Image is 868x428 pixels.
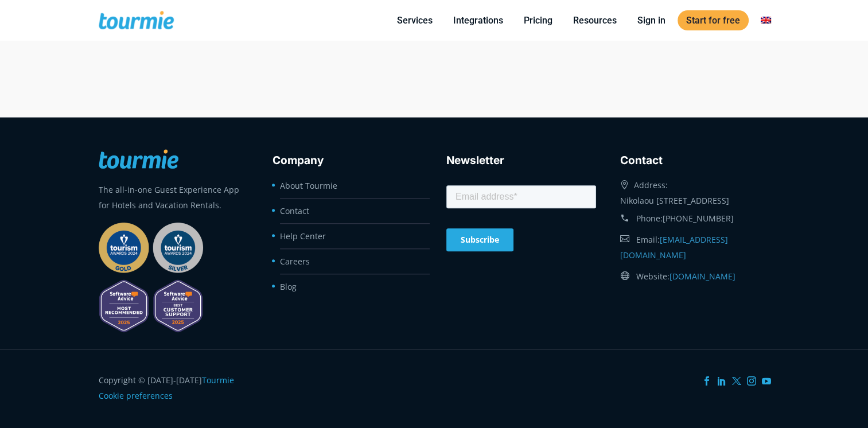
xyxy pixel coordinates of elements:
h3: Company [273,152,422,169]
a: Cookie preferences [99,390,173,401]
a: Facebook [702,376,711,386]
div: Copyright © [DATE]-[DATE] [99,372,248,403]
a: Twitter [732,376,741,386]
a: Integrations [445,13,512,28]
p: The all-in-one Guest Experience App for Hotels and Vacation Rentals. [99,182,248,213]
a: LinkedIn [717,376,726,386]
a: [EMAIL_ADDRESS][DOMAIN_NAME] [620,234,728,260]
div: Email: [620,229,770,266]
div: Address: Nikolaou [STREET_ADDRESS] [620,174,770,208]
h3: Contact [620,152,770,169]
a: [PHONE_NUMBER] [663,213,734,224]
h3: Newsletter [446,152,596,169]
a: Contact [280,205,309,216]
a: Start for free [678,10,749,30]
a: Help Center [280,231,326,242]
div: Website: [620,266,770,287]
a: Services [388,13,441,28]
a: Sign in [629,13,674,28]
a: About Tourmie [280,180,337,191]
a: Tourmie [202,375,234,386]
a: [DOMAIN_NAME] [670,271,735,282]
a: Careers [280,256,310,267]
a: Resources [565,13,625,28]
a: YouTube [762,376,771,386]
iframe: Form 0 [446,183,596,271]
div: Phone: [620,208,770,229]
a: Blog [280,281,297,292]
a: Pricing [515,13,561,28]
a: Instagram [747,376,756,386]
